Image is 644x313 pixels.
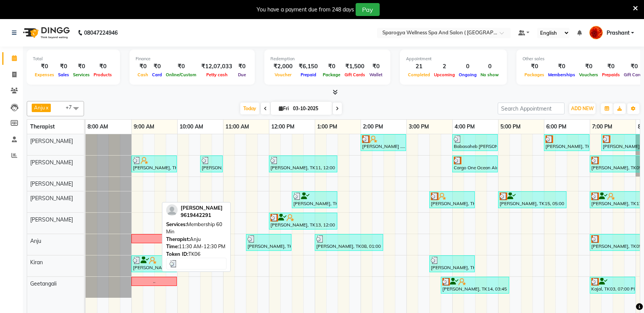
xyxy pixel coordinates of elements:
span: Card [150,72,164,77]
div: ₹0 [546,62,577,71]
span: Prepaid [299,72,318,77]
span: Packages [523,72,546,77]
div: Redemption [270,56,384,62]
div: [PERSON_NAME], TK12, 03:30 PM-04:30 PM, Swedish 60 Min [430,257,474,271]
div: [PERSON_NAME], TK07, 09:00 AM-10:00 AM, Membership 60 Min [132,257,176,271]
div: [PERSON_NAME], TK06, 11:30 AM-12:30 PM, Membership 60 Min [247,235,291,250]
div: ₹2,000 [270,62,296,71]
span: [PERSON_NAME] [181,205,223,211]
span: [PERSON_NAME] [30,138,73,144]
div: [PERSON_NAME], TK02, 10:30 AM-11:00 AM, Back Massage 30 Min [201,157,222,171]
img: Prashant [589,26,603,39]
a: 8:00 AM [86,121,110,132]
span: Online/Custom [164,72,198,77]
div: ₹0 [56,62,71,71]
span: [PERSON_NAME] [30,159,73,166]
span: Wallet [367,72,384,77]
a: 11:00 AM [223,121,251,132]
div: 11:30 AM-12:30 PM [166,243,227,250]
span: [PERSON_NAME] [30,180,73,187]
span: Therapist: [166,236,190,242]
div: Total [33,56,114,62]
div: You have a payment due from 248 days [257,6,354,14]
div: ₹12,07,033 [198,62,235,71]
span: Memberships [546,72,577,77]
div: ₹0 [600,62,622,71]
span: Ongoing [457,72,479,77]
input: Search Appointment [498,103,565,114]
div: [PERSON_NAME], TK07, 09:00 AM-10:00 AM, Membership 60 Min [132,157,176,171]
div: [PERSON_NAME], TK14, 03:45 PM-05:15 PM, Swedish 90 Min [442,278,508,292]
span: Token ID: [166,251,188,257]
span: Products [92,72,114,77]
div: ₹0 [235,62,249,71]
div: .. [153,278,155,285]
div: 2 [432,62,457,71]
input: 2025-10-03 [291,103,329,114]
img: logo [19,22,72,43]
a: 9:00 AM [132,121,156,132]
a: 4:00 PM [453,121,477,132]
span: Fri [277,106,291,111]
div: 0 [479,62,501,71]
span: Vouchers [577,72,600,77]
div: Babasaheb [PERSON_NAME], TK19, 04:00 PM-05:00 PM, Swedish 60 Min [453,135,497,150]
span: Petty cash [204,72,230,77]
div: [PERSON_NAME], TK15, 05:00 PM-06:30 PM, Swedish 90 Min [499,193,566,207]
div: Cargo One Ocean Air Menon .., TK10, 04:00 PM-05:00 PM, Swedish 60 Min [453,157,497,171]
span: Sales [56,72,71,77]
span: Geetangali [30,280,57,287]
div: ₹0 [523,62,546,71]
span: Package [321,72,342,77]
span: Today [240,103,259,114]
a: 7:00 PM [590,121,614,132]
div: [PERSON_NAME], TK09, 03:30 PM-04:30 PM, Swedish 60 Min [430,193,474,207]
div: ₹0 [164,62,198,71]
div: Finance [136,56,249,62]
span: Expenses [33,72,56,77]
a: 6:00 PM [544,121,568,132]
a: 2:00 PM [361,121,385,132]
span: Time: [166,243,179,249]
span: Anju [34,104,45,111]
div: ₹0 [577,62,600,71]
span: ADD NEW [571,106,594,111]
div: ₹0 [321,62,342,71]
div: [PERSON_NAME], TK08, 01:00 PM-02:30 PM, Membership 90 Min 1 [316,235,382,250]
span: Kiran [30,259,43,266]
div: Anju [166,236,227,243]
span: [PERSON_NAME] [30,195,73,202]
div: 0 [457,62,479,71]
a: 10:00 AM [178,121,205,132]
div: ₹0 [92,62,114,71]
div: ₹0 [367,62,384,71]
div: [PERSON_NAME], TK04, 12:30 PM-01:30 PM, Swedish 60 Min [293,193,337,207]
span: Completed [406,72,432,77]
div: TK06 [166,250,227,258]
span: Therapist [30,123,55,130]
a: 5:00 PM [498,121,523,132]
b: 08047224946 [84,22,118,43]
div: ₹0 [150,62,164,71]
span: Due [236,72,248,77]
span: Anju [30,238,41,244]
span: Gift Cards [343,72,367,77]
span: Membership 60 Min [166,221,222,235]
div: 21 [406,62,432,71]
div: [PERSON_NAME], TK11, 12:00 PM-01:30 PM, Membership 90 Min [270,157,337,171]
div: 9619442291 [181,212,223,219]
div: ₹1,500 [342,62,367,71]
span: Prashant [607,29,629,37]
div: ₹0 [71,62,92,71]
div: [PERSON_NAME] ...., TK18, 02:00 PM-03:00 PM, Swedish 60 Min [361,135,405,150]
span: Services: [166,221,187,227]
span: Prepaids [600,72,622,77]
div: ₹0 [33,62,56,71]
div: ₹6,150 [296,62,321,71]
span: Services [71,72,92,77]
div: ₹0 [136,62,150,71]
span: +7 [66,104,78,110]
a: 1:00 PM [315,121,339,132]
span: Cash [136,72,150,77]
a: x [45,104,49,111]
